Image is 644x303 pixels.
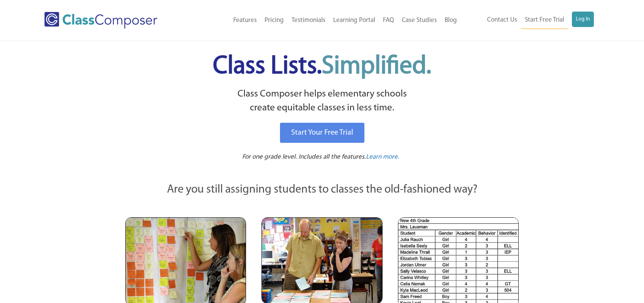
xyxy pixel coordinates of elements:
[229,12,261,29] a: Features
[280,123,364,143] a: Start Your Free Trial
[242,154,366,160] span: For one grade level. Includes all the features.
[441,12,461,29] a: Blog
[291,129,353,137] span: Start Your Free Trial
[398,12,441,29] a: Case Studies
[261,12,288,29] a: Pricing
[189,12,461,29] nav: Header Menu
[44,12,157,29] img: Class Composer
[288,12,329,29] a: Testimonials
[521,12,568,29] a: Start Free Trial
[572,12,594,27] a: Log In
[366,154,399,160] span: Learn more.
[461,12,594,29] nav: Header Menu
[125,181,519,198] p: Are you still assigning students to classes the old-fashioned way?
[366,152,399,162] a: Learn more.
[329,12,379,29] a: Learning Portal
[124,87,520,115] p: Class Composer helps elementary schools create equitable classes in less time.
[322,54,431,79] span: Simplified.
[213,54,431,79] span: Class Lists.
[379,12,398,29] a: FAQ
[483,12,521,29] a: Contact Us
